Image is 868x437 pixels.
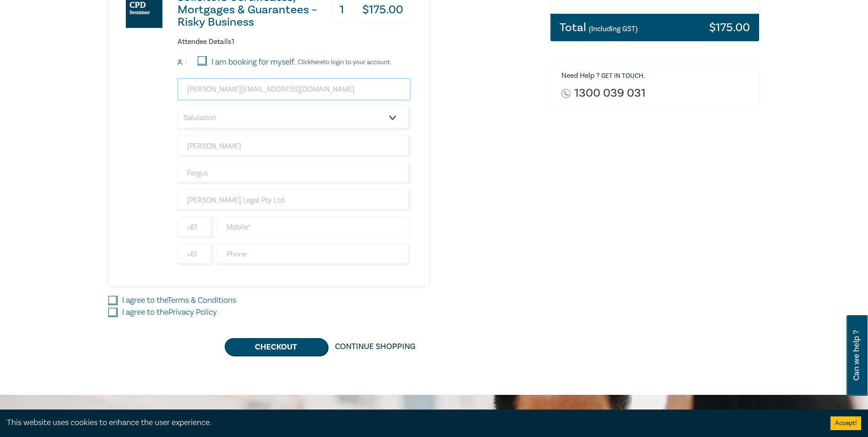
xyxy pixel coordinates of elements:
input: Attendee Email* [178,78,410,100]
p: Click to login to your account. [296,59,391,66]
label: I agree to the [122,295,236,306]
input: +61 [178,243,213,265]
input: Last Name* [178,162,410,184]
a: Get in touch [601,72,643,80]
label: I am booking for myself. [211,56,296,68]
a: here [311,58,323,66]
input: First Name* [178,135,410,157]
div: This website uses cookies to enhance the user experience. [7,417,817,429]
a: 1300 039 031 [574,87,646,99]
h6: Need Help ? . [561,71,753,81]
button: Checkout [225,338,328,355]
h3: Total [560,22,638,33]
h3: $ 175.00 [709,22,750,33]
input: Mobile* [217,216,410,238]
h6: Attendee Details 1 [178,38,410,46]
small: 1 [185,59,187,66]
span: Can we help ? [852,321,861,390]
button: Accept cookies [830,416,861,430]
small: (Including GST) [589,24,638,33]
a: Continue Shopping [328,338,423,355]
input: +61 [178,216,213,238]
a: Privacy Policy [168,307,217,317]
input: Phone [217,243,410,265]
label: I agree to the [122,306,217,318]
input: Company [178,189,410,211]
a: Terms & Conditions [167,295,236,306]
